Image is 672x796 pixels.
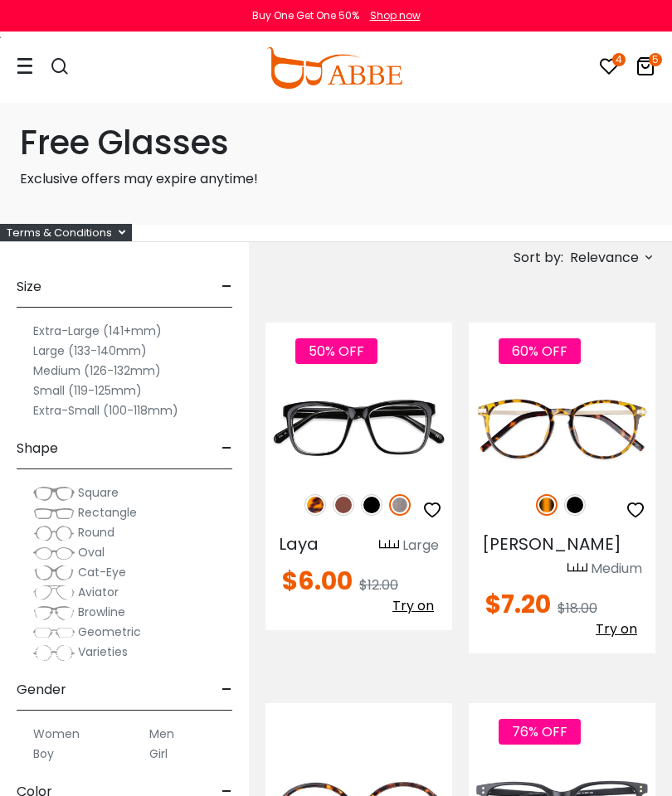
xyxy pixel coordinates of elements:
span: Relevance [570,243,639,273]
img: Geometric.png [33,624,75,641]
span: 60% OFF [499,338,581,364]
img: Varieties.png [33,644,75,662]
span: Laya [279,532,319,556]
span: Shape [17,429,58,468]
img: abbeglasses.com [266,47,402,89]
span: 76% OFF [499,719,581,745]
label: Small (119-125mm) [33,381,142,400]
a: 4 [599,60,619,79]
img: Rectangle.png [33,505,75,522]
span: Browline [78,604,125,620]
span: Aviator [78,584,119,600]
a: 5 [635,60,655,79]
img: Tortoise [536,494,558,516]
img: Black [361,494,382,516]
button: Try on [591,619,642,640]
div: Shop now [370,8,421,23]
i: 5 [649,53,662,66]
img: Browline.png [33,604,75,621]
a: Shop now [362,8,421,22]
span: Gender [17,670,66,710]
img: Oval.png [33,545,75,561]
img: Tortoise Callie - Combination ,Universal Bridge Fit [469,382,655,476]
label: Girl [149,744,168,764]
span: Square [78,484,119,501]
span: Size [17,267,41,307]
span: Round [78,524,114,541]
span: Cat-Eye [78,564,126,580]
p: Exclusive offers may expire anytime! [20,169,652,189]
button: Try on [387,595,439,617]
span: - [222,267,232,307]
img: Gun Laya - Plastic ,Universal Bridge Fit [265,382,452,476]
span: $12.00 [359,575,398,595]
label: Extra-Small (100-118mm) [33,400,178,420]
span: [PERSON_NAME] [482,532,621,556]
span: $6.00 [282,563,353,599]
img: Square.png [33,485,75,502]
label: Extra-Large (141+mm) [33,321,162,341]
img: Cat-Eye.png [33,565,75,581]
img: Round.png [33,525,75,541]
h1: Free Glasses [20,123,652,163]
span: $7.20 [485,586,551,622]
span: 50% OFF [295,338,377,364]
img: size ruler [567,562,587,575]
span: - [222,429,232,468]
label: Large (133-140mm) [33,341,147,361]
label: Women [33,724,80,744]
span: Rectangle [78,504,137,521]
span: Oval [78,544,105,561]
label: Medium (126-132mm) [33,361,161,381]
div: Large [402,536,439,556]
label: Boy [33,744,54,764]
img: Aviator.png [33,585,75,601]
span: Try on [596,619,637,638]
img: Brown [333,494,354,516]
img: Gun [389,494,411,516]
div: Medium [591,559,642,579]
img: Leopard [304,494,326,516]
span: $18.00 [558,599,597,618]
span: Sort by: [514,248,563,267]
img: Black [564,494,586,516]
i: 4 [612,53,626,66]
span: Geometric [78,624,141,640]
div: Buy One Get One 50% [252,8,359,23]
span: - [222,670,232,710]
span: Varieties [78,643,128,660]
label: Men [149,724,174,744]
img: size ruler [379,539,399,551]
span: Try on [392,596,434,615]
